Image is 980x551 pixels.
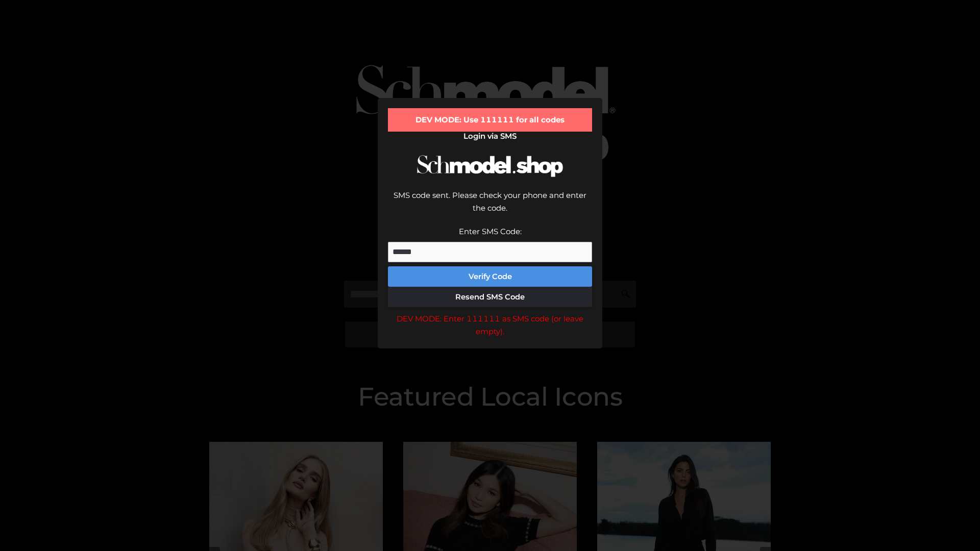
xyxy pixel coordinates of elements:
div: DEV MODE: Enter 111111 as SMS code (or leave empty). [388,312,592,338]
div: SMS code sent. Please check your phone and enter the code. [388,189,592,225]
label: Enter SMS Code: [459,227,522,236]
h2: Login via SMS [388,132,592,141]
button: Resend SMS Code [388,287,592,307]
img: Schmodel Logo [413,146,567,186]
div: DEV MODE: Use 111111 for all codes [388,108,592,132]
button: Verify Code [388,266,592,287]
